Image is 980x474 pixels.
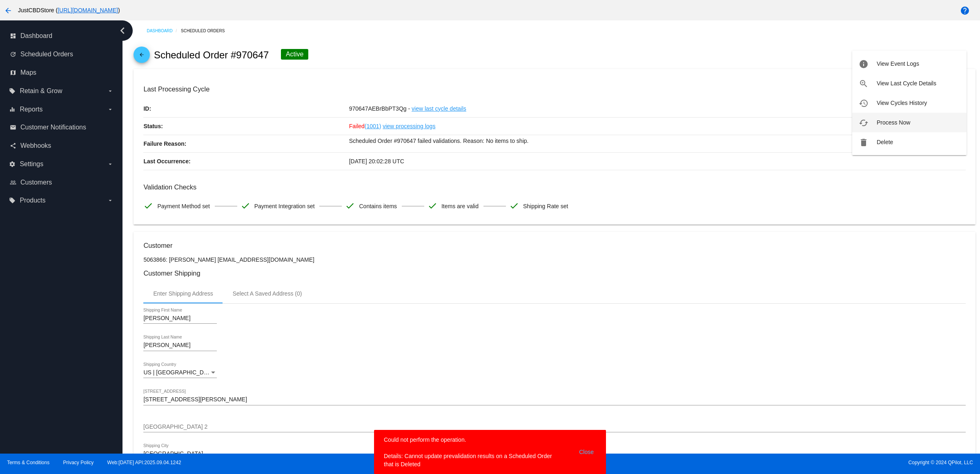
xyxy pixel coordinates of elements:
span: Process Now [877,119,910,126]
span: View Cycles History [877,100,927,106]
span: View Event Logs [877,60,919,67]
mat-icon: zoom_in [859,79,869,89]
mat-icon: info [859,59,869,69]
span: Delete [877,139,893,145]
span: View Last Cycle Details [877,80,936,87]
mat-icon: cached [859,118,869,128]
mat-icon: history [859,98,869,108]
mat-icon: delete [859,138,869,147]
